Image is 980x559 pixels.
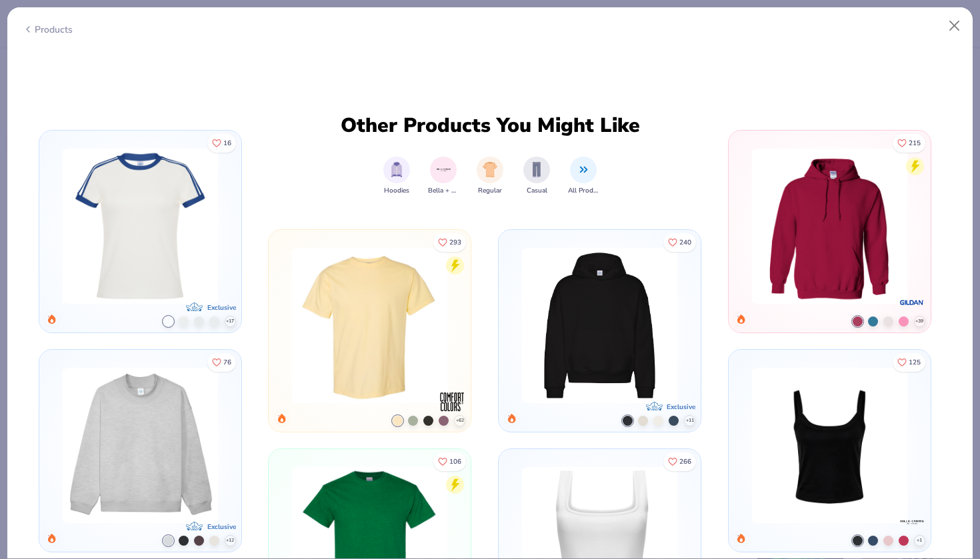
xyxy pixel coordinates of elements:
img: Gildan Adult Heavy Blend 8 Oz. 50/50 Hooded Sweatshirt [746,149,913,304]
img: Fresh Prints Simone Slim Fit Ringer Shirt with Stripes [57,149,223,304]
img: Bella + Canvas Image [436,162,451,177]
button: filter button [568,157,599,196]
span: All Products [568,186,599,196]
div: filter for Hoodies [383,157,410,196]
img: All Products Image [576,162,591,177]
span: 240 [679,239,691,246]
button: Like [893,134,925,153]
div: filter for Regular [477,157,503,196]
button: Like [893,353,925,372]
div: Exclusive [207,522,236,532]
div: Products [23,23,73,37]
button: filter button [523,157,550,196]
button: filter button [477,157,503,196]
span: 76 [223,359,231,366]
img: Regular Image [483,162,498,177]
button: filter button [383,157,410,196]
img: brand logo [899,508,925,535]
img: brand logo [899,289,925,316]
button: filter button [428,157,459,196]
div: Other Products You Might Like [332,114,648,138]
button: Like [207,353,236,372]
span: 293 [449,239,461,246]
button: Like [433,233,466,252]
img: Casual Image [529,162,544,177]
button: Like [663,233,696,252]
div: filter for Bella + Canvas [428,157,459,196]
span: 16 [223,140,231,147]
button: Close [942,13,967,39]
button: Like [663,452,696,471]
span: + 1 [917,537,922,544]
span: + 11 [686,417,694,424]
span: Bella + Canvas [428,186,459,196]
button: Like [433,452,466,471]
span: 106 [449,458,461,465]
span: Hoodies [384,186,409,196]
div: filter for All Products [568,157,599,196]
span: 266 [679,458,691,465]
div: filter for Casual [523,157,550,196]
img: Fresh Prints Denver Mock Neck Heavyweight Sweatshirt [57,368,223,523]
div: Exclusive [207,303,236,313]
img: Bella Canvas Ladies' Micro Ribbed Scoop Tank [746,368,913,523]
span: 215 [909,140,921,147]
img: Fresh Prints Boston Heavyweight Hoodie [517,248,683,403]
img: Comfort Colors Adult Heavyweight T-Shirt [287,248,453,403]
button: Like [207,134,236,153]
span: Regular [478,186,502,196]
span: + 39 [915,318,923,325]
img: Hoodies Image [389,162,404,177]
span: Casual [527,186,547,196]
div: Exclusive [667,402,695,412]
img: brand logo [439,388,465,415]
span: + 17 [226,318,234,325]
span: + 12 [226,537,234,544]
span: 125 [909,359,921,366]
span: + 62 [456,417,464,424]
